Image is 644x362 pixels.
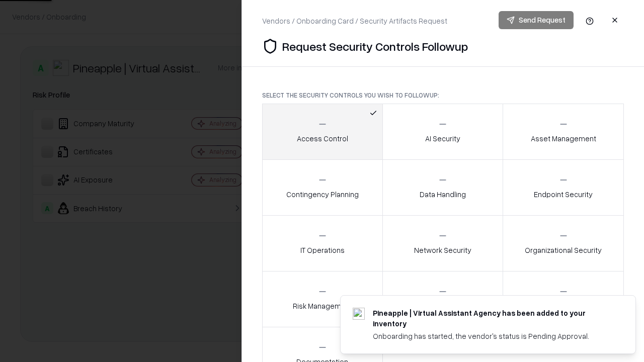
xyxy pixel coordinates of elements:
[503,215,624,271] button: Organizational Security
[425,133,460,144] p: AI Security
[373,331,611,341] div: Onboarding has started, the vendor's status is Pending Approval.
[262,271,383,327] button: Risk Management
[262,215,383,271] button: IT Operations
[282,38,468,54] p: Request Security Controls Followup
[420,189,466,200] p: Data Handling
[525,245,602,255] p: Organizational Security
[414,245,471,255] p: Network Security
[262,104,383,160] button: Access Control
[300,245,345,255] p: IT Operations
[382,215,504,271] button: Network Security
[503,104,624,160] button: Asset Management
[382,271,504,327] button: Security Incidents
[262,91,624,100] p: Select the security controls you wish to followup:
[293,301,352,311] p: Risk Management
[531,133,596,144] p: Asset Management
[373,308,611,329] div: Pineapple | Virtual Assistant Agency has been added to your inventory
[382,104,504,160] button: AI Security
[382,159,504,216] button: Data Handling
[353,308,365,320] img: trypineapple.com
[286,189,359,200] p: Contingency Planning
[503,271,624,327] button: Threat Management
[534,189,593,200] p: Endpoint Security
[297,133,348,144] p: Access Control
[503,159,624,216] button: Endpoint Security
[262,159,383,216] button: Contingency Planning
[262,16,447,26] div: Vendors / Onboarding Card / Security Artifacts Request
